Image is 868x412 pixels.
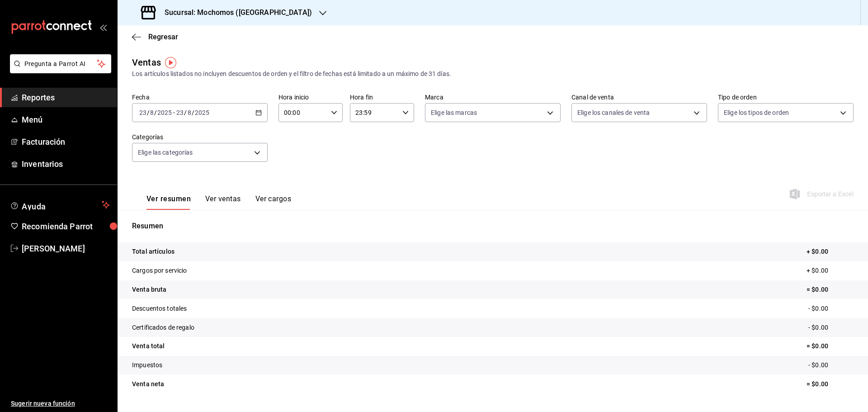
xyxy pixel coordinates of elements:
p: Venta bruta [132,285,166,294]
label: Categorías [132,134,268,140]
span: / [147,109,150,116]
span: / [184,109,187,116]
span: [PERSON_NAME] [22,242,110,255]
span: Regresar [148,33,178,41]
span: Elige los tipos de orden [724,108,789,117]
span: - [173,109,175,116]
button: Pregunta a Parrot AI [10,54,111,73]
p: Impuestos [132,360,162,370]
div: Ventas [132,56,161,69]
p: - $0.00 [808,304,854,313]
button: Ver cargos [255,194,292,210]
span: Reportes [22,91,110,104]
p: - $0.00 [808,360,854,370]
span: Pregunta a Parrot AI [24,59,97,69]
span: Ayuda [22,199,98,210]
p: + $0.00 [807,266,854,275]
input: -- [150,109,154,116]
button: open_drawer_menu [99,24,107,31]
button: Ver ventas [205,194,241,210]
img: Tooltip marker [165,57,176,68]
p: Certificados de regalo [132,323,194,332]
span: Elige los canales de venta [577,108,650,117]
label: Marca [425,94,561,100]
p: = $0.00 [807,379,854,389]
button: Ver resumen [146,194,191,210]
label: Fecha [132,94,268,100]
p: Cargos por servicio [132,266,187,275]
p: Total artículos [132,247,175,256]
input: -- [139,109,147,116]
span: Sugerir nueva función [11,399,110,408]
input: ---- [194,109,210,116]
p: = $0.00 [807,341,854,351]
p: Descuentos totales [132,304,187,313]
span: Elige las marcas [431,108,477,117]
label: Hora inicio [278,94,343,100]
span: / [154,109,157,116]
input: -- [176,109,184,116]
span: Elige las categorías [138,148,193,157]
p: Venta total [132,341,165,351]
span: Facturación [22,136,110,148]
p: Resumen [132,221,854,232]
span: Inventarios [22,158,110,170]
p: - $0.00 [808,323,854,332]
span: Recomienda Parrot [22,220,110,232]
span: / [192,109,194,116]
input: -- [187,109,192,116]
h3: Sucursal: Mochomos ([GEOGRAPHIC_DATA]) [157,7,312,18]
p: + $0.00 [807,247,854,256]
label: Canal de venta [571,94,707,100]
div: Los artículos listados no incluyen descuentos de orden y el filtro de fechas está limitado a un m... [132,69,854,79]
button: Regresar [132,33,178,41]
span: Menú [22,114,110,126]
p: = $0.00 [807,285,854,294]
p: Venta neta [132,379,164,389]
a: Pregunta a Parrot AI [6,66,111,75]
input: ---- [157,109,172,116]
div: navigation tabs [146,194,291,210]
label: Tipo de orden [718,94,854,100]
label: Hora fin [350,94,414,100]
